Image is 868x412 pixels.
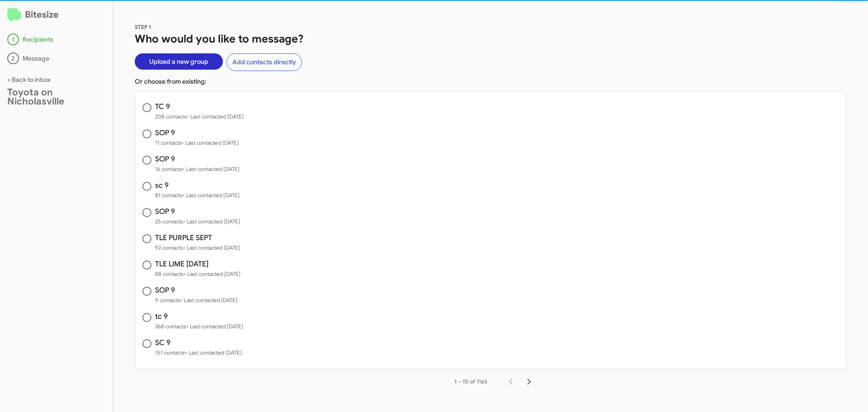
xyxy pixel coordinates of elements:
span: 11 contacts [155,138,239,147]
span: • Last contacted [DATE] [187,113,244,120]
h3: SOP 9 [155,208,240,215]
span: 151 contacts [155,348,242,357]
span: 16 contacts [155,165,240,174]
button: Upload a new group [135,53,223,70]
span: Upload a new group [149,53,208,70]
div: 1 [7,33,19,45]
h2: Bitesize [7,8,105,23]
span: • Last contacted [DATE] [183,192,240,199]
span: • Last contacted [DATE] [183,218,240,225]
span: • Last contacted [DATE] [184,270,241,277]
button: Add contacts directly [226,53,302,71]
div: Recipients [7,33,105,45]
div: Toyota on Nicholasville [7,88,105,106]
span: STEP 1 [135,24,151,30]
span: 9 contacts [155,296,237,305]
a: < Back to inbox [7,76,51,84]
button: Next page [520,373,538,391]
p: Or choose from existing: [135,77,846,86]
span: 88 contacts [155,270,241,279]
span: • Last contacted [DATE] [183,244,240,251]
span: 92 contacts [155,243,240,252]
span: 368 contacts [155,322,243,331]
h3: TLE PURPLE SEPT [155,234,240,242]
span: 81 contacts [155,191,240,200]
span: • Last contacted [DATE] [180,297,237,303]
span: • Last contacted [DATE] [185,349,242,356]
img: logo-minimal.svg [7,8,21,23]
h3: tc 9 [155,313,243,320]
h3: SOP 9 [155,156,240,163]
span: • Last contacted [DATE] [186,323,243,330]
h3: sc 9 [155,182,240,189]
div: Message [7,52,105,64]
span: 208 contacts [155,112,244,121]
h3: SOP 9 [155,287,237,294]
span: 25 contacts [155,217,240,226]
div: 1 – 10 of 1165 [454,377,487,386]
h3: SOP 9 [155,129,239,137]
span: • Last contacted [DATE] [183,166,240,172]
button: Previous page [502,373,520,391]
h1: Who would you like to message? [135,32,846,46]
h3: SC 9 [155,339,242,346]
span: • Last contacted [DATE] [182,139,239,146]
h3: TC 9 [155,103,244,110]
div: 2 [7,52,19,64]
h3: TLE LIME [DATE] [155,260,241,268]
